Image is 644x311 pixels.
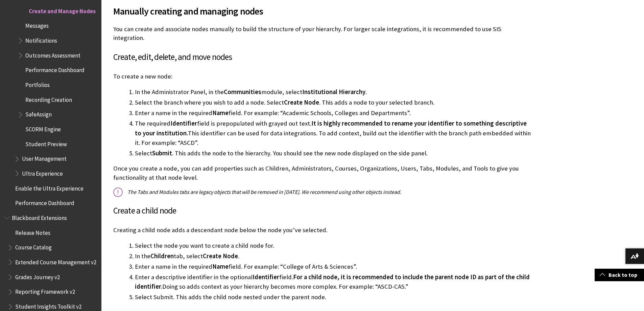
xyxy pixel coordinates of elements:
span: Outcomes Assessment [25,50,80,59]
span: Create Node [284,98,319,106]
span: Performance Dashboard [25,65,85,74]
span: Course Catalog [15,242,52,251]
span: Portfolios [25,79,50,88]
span: Manually creating and managing nodes [113,4,532,18]
span: Name [212,109,229,117]
span: Submit [152,149,172,157]
li: Select the branch where you wish to add a node. Select . This adds a node to your selected branch. [135,98,532,107]
p: To create a new node: [113,72,532,81]
li: Enter a name in the required field. For example: “Academic Schools, Colleges and Departments”. [135,108,532,118]
span: Communities [224,88,261,96]
p: The Tabs and Modules tabs are legacy objects that will be removed in [DATE]. We recommend using o... [113,188,532,196]
li: Select the node you want to create a child node for. [135,241,532,250]
span: Blackboard Extensions [12,212,67,221]
span: Notifications [25,35,57,44]
li: Select . This adds the node to the hierarchy. You should see the new node displayed on the side p... [135,149,532,158]
span: Student Preview [25,138,67,148]
span: Messages [25,20,49,29]
p: You can create and associate nodes manually to build the structure of your hierarchy. For larger ... [113,25,532,42]
h3: Create, edit, delete, and move nodes [113,51,532,64]
a: Back to top [595,269,644,281]
li: Enter a descriptive identifier in the optional field. Doing so adds context as your hierarchy bec... [135,272,532,291]
li: Select Submit. This adds the child node nested under the parent node. [135,292,532,302]
span: Ultra Experience [22,168,63,177]
li: In the tab, select . [135,251,532,261]
span: Institutional Hierarchy [302,88,365,96]
span: For a child node, it is recommended to include the parent node ID as part of the child identifier. [135,273,530,290]
li: In the Administrator Panel, in the module, select . [135,87,532,97]
h3: Create a child node [113,204,532,217]
li: The required field is prepopulated with grayed out text. This identifier can be used for data int... [135,119,532,147]
span: Enable the Ultra Experience [15,183,84,192]
span: It is highly recommended to rename your identifier to something descriptive to your institution. [135,119,527,137]
span: Student Insights Toolkit v2 [15,301,81,310]
span: Performance Dashboard [15,198,74,207]
span: SafeAssign [25,109,52,118]
li: Enter a name in the required field. For example: “College of Arts & Sciences”. [135,262,532,271]
span: Create Node [203,252,238,260]
span: Release Notes [15,227,50,236]
span: User Management [22,153,67,162]
span: SCORM Engine [25,124,61,133]
span: Identifier [253,273,279,281]
span: Reporting Framework v2 [15,286,75,295]
p: Creating a child node adds a descendant node below the node you’ve selected. [113,226,532,235]
span: Recording Creation [25,94,72,103]
span: Grades Journey v2 [15,271,60,281]
p: Once you create a node, you can add properties such as Children, Administrators, Courses, Organiz... [113,164,532,182]
span: Name [212,263,229,270]
span: Children [150,252,174,260]
span: Identifier [170,119,197,127]
span: Extended Course Management v2 [15,257,96,266]
span: Create and Manage Nodes [29,5,96,15]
